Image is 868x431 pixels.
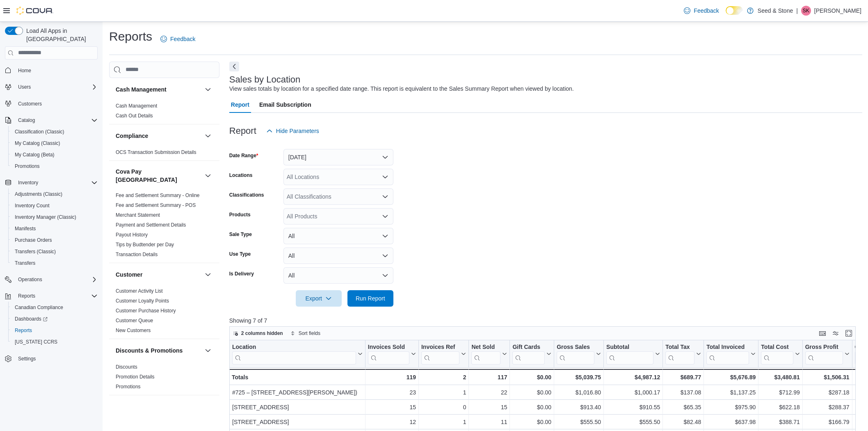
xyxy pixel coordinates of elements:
[471,387,507,397] div: 22
[301,290,337,307] span: Export
[109,286,219,339] div: Customer
[8,257,101,269] button: Transfers
[15,327,32,334] span: Reports
[421,372,466,382] div: 2
[11,127,98,137] span: Classification (Classic)
[116,251,158,258] span: Transaction Details
[706,417,756,427] div: $637.98
[116,308,176,314] a: Customer Purchase History
[15,99,98,109] span: Customers
[116,222,186,228] span: Payment and Settlement Details
[471,343,500,364] div: Net Sold
[203,85,213,94] button: Cash Management
[116,298,169,304] span: Customer Loyalty Points
[15,178,41,188] button: Inventory
[11,247,98,257] span: Transfers (Classic)
[116,85,167,94] h3: Cash Management
[471,343,500,351] div: Net Sold
[116,149,196,155] a: OCS Transaction Submission Details
[805,372,849,382] div: $1,506.31
[229,85,574,93] div: View sales totals by location for a specified date range. This report is equivalent to the Sales ...
[232,417,363,427] div: [STREET_ADDRESS]
[694,7,719,15] span: Feedback
[232,343,363,364] button: Location
[11,314,98,324] span: Dashboards
[116,242,174,248] a: Tips by Budtender per Day
[229,271,254,277] label: Is Delivery
[116,149,196,156] span: OCS Transaction Submission Details
[2,81,101,93] button: Users
[8,302,101,313] button: Canadian Compliance
[241,330,283,337] span: 2 columns hidden
[16,7,53,15] img: Cova
[15,163,40,170] span: Promotions
[11,326,35,335] a: Reports
[11,161,98,171] span: Promotions
[203,270,213,280] button: Customer
[706,343,749,364] div: Total Invoiced
[512,417,551,427] div: $0.00
[15,248,56,255] span: Transfers (Classic)
[382,174,388,180] button: Open list of options
[421,343,459,364] div: Invoices Ref
[421,417,466,427] div: 1
[116,85,201,94] button: Cash Management
[116,241,174,248] span: Tips by Budtender per Day
[18,67,31,74] span: Home
[557,387,601,397] div: $1,016.80
[18,293,35,299] span: Reports
[726,6,743,15] input: Dark Mode
[116,202,196,209] span: Fee and Settlement Summary - POS
[606,402,660,412] div: $910.55
[11,326,98,335] span: Reports
[116,298,169,304] a: Customer Loyalty Points
[805,343,843,351] div: Gross Profit
[116,271,142,279] h3: Customer
[283,149,393,165] button: [DATE]
[11,127,68,137] a: Classification (Classic)
[116,252,158,257] a: Transaction Details
[421,343,466,364] button: Invoices Ref
[15,82,98,92] span: Users
[116,346,201,355] button: Discounts & Promotions
[8,126,101,138] button: Classification (Classic)
[11,258,39,268] a: Transfers
[11,189,66,199] a: Adjustments (Classic)
[15,291,39,301] button: Reports
[116,271,201,279] button: Customer
[11,337,98,347] span: Washington CCRS
[116,288,163,294] span: Customer Activity List
[116,327,151,334] span: New Customers
[382,193,388,200] button: Open list of options
[229,152,258,159] label: Date Range
[18,355,36,362] span: Settings
[11,247,59,257] a: Transfers (Classic)
[368,343,409,364] div: Invoices Sold
[665,387,701,397] div: $137.08
[116,193,200,198] a: Fee and Settlement Summary - Online
[229,251,251,257] label: Use Type
[232,343,356,351] div: Location
[512,343,551,364] button: Gift Cards
[8,234,101,246] button: Purchase Orders
[368,343,416,364] button: Invoices Sold
[15,214,76,220] span: Inventory Manager (Classic)
[665,402,701,412] div: $65.35
[116,202,196,208] a: Fee and Settlement Summary - POS
[229,62,239,71] button: Next
[2,353,101,365] button: Settings
[116,384,141,390] a: Promotions
[15,316,48,322] span: Dashboards
[116,132,201,140] button: Compliance
[116,318,153,323] a: Customer Queue
[805,343,849,364] button: Gross Profit
[109,147,219,160] div: Compliance
[761,343,793,351] div: Total Cost
[606,343,653,351] div: Subtotal
[230,328,286,338] button: 2 columns hidden
[203,131,213,141] button: Compliance
[11,189,98,199] span: Adjustments (Classic)
[116,212,160,218] span: Merchant Statement
[23,27,98,43] span: Load All Apps in [GEOGRAPHIC_DATA]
